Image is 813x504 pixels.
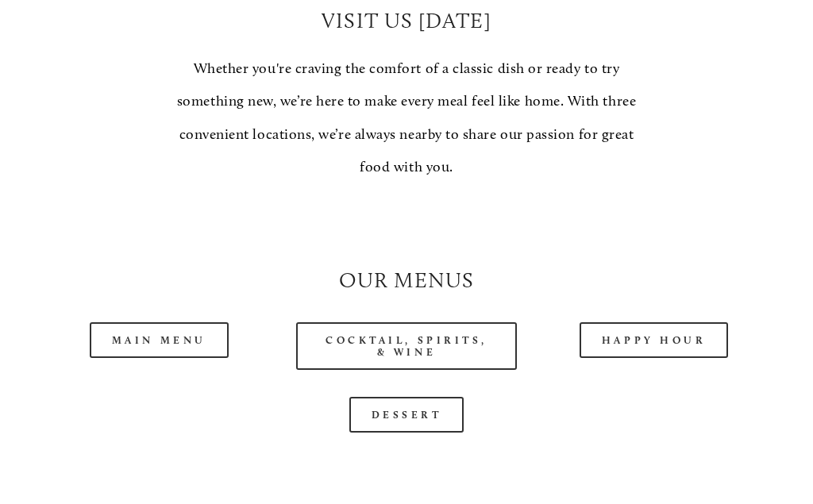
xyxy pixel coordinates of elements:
a: Main Menu [90,323,229,359]
h2: Our Menus [48,266,764,296]
p: Whether you're craving the comfort of a classic dish or ready to try something new, we’re here to... [172,53,640,185]
a: Dessert [349,398,464,433]
a: Cocktail, Spirits, & Wine [296,323,517,371]
a: Happy Hour [580,323,729,359]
